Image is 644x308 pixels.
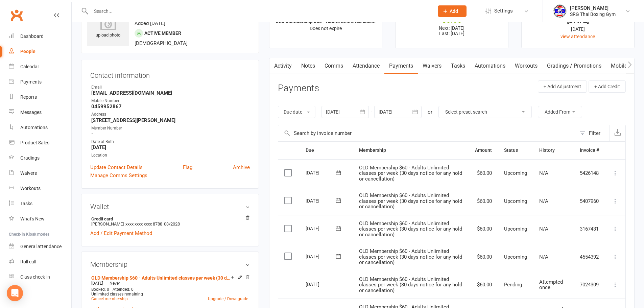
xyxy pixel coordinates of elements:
div: Waivers [20,170,37,176]
span: Unlimited classes remaining [91,292,143,297]
strong: [EMAIL_ADDRESS][DOMAIN_NAME] [91,90,250,96]
span: N/A [539,170,548,176]
span: [DEMOGRAPHIC_DATA] [135,40,188,46]
span: xxxx xxxx xxxx 8788 [125,221,162,227]
span: OLD Membership $60 - Adults Unlimited classes per week (30 days notice for any hold or cancellation) [359,192,462,210]
td: $60.00 [469,187,498,215]
span: Attempted once [539,279,563,291]
button: Filter [576,125,610,141]
div: [DATE] [306,167,337,178]
a: Notes [296,58,320,74]
div: [DATE] [306,279,337,289]
a: Archive [233,163,250,171]
td: 7024309 [574,271,605,299]
a: OLD Membership $60 - Adults Unlimited classes per week (30 days notice for any hold or cancellation) [91,275,231,281]
th: History [533,142,574,159]
span: Pending [504,282,522,288]
div: Class check-in [20,274,50,280]
span: Upcoming [504,254,527,260]
h3: Wallet [90,203,250,210]
span: Upcoming [504,198,527,204]
strong: [DATE] [91,144,250,150]
div: Email [91,84,250,91]
div: Gradings [20,155,40,161]
span: Booked: 0 [91,287,109,292]
a: Tasks [446,58,470,74]
div: What's New [20,216,45,221]
a: Waivers [9,166,71,181]
a: Cancel membership [91,297,128,301]
td: 3167431 [574,215,605,243]
span: OLD Membership $60 - Adults Unlimited classes per week (30 days notice for any hold or cancellation) [359,220,462,238]
div: [DATE] [306,195,337,206]
a: Waivers [418,58,446,74]
td: 5407960 [574,187,605,215]
button: + Add Adjustment [538,80,587,93]
a: Add / Edit Payment Method [90,229,152,237]
span: Upcoming [504,226,527,232]
div: Open Intercom Messenger [7,285,23,301]
td: $60.00 [469,215,498,243]
span: N/A [539,226,548,232]
strong: Credit card [91,216,246,221]
div: Calendar [20,64,39,69]
div: Member Number [91,125,250,132]
div: Tasks [20,201,32,206]
a: Gradings [9,150,71,166]
a: General attendance kiosk mode [9,239,71,254]
div: Messages [20,110,42,115]
div: Mobile Number [91,98,250,104]
h3: Payments [278,83,319,94]
a: People [9,44,71,59]
span: OLD Membership $60 - Adults Unlimited classes per week (30 days notice for any hold or cancellation) [359,248,462,265]
a: Clubworx [8,7,25,24]
span: Active member [144,30,181,36]
a: Manage Comms Settings [90,171,147,180]
div: Date of Birth [91,139,250,145]
h3: Contact information [90,69,250,79]
span: Add [450,8,458,14]
a: What's New [9,211,71,227]
strong: [STREET_ADDRESS][PERSON_NAME] [91,117,250,123]
a: Calendar [9,59,71,74]
td: $60.00 [469,243,498,271]
span: 03/2028 [164,221,180,227]
a: Workouts [510,58,542,74]
td: 4554392 [574,243,605,271]
div: $0.00 [402,17,502,24]
td: 5426148 [574,159,605,187]
button: Added From [538,106,582,118]
a: Payments [9,74,71,90]
strong: - [91,131,250,137]
span: Never [110,281,120,286]
div: Automations [20,125,48,130]
a: Upgrade / Downgrade [208,297,248,301]
div: People [20,49,35,54]
div: Product Sales [20,140,49,145]
span: OLD Membership $60 - Adults Unlimited classes per week (30 days notice for any hold or cancellation) [359,165,462,182]
div: upload photo [87,17,129,39]
th: Due [300,142,353,159]
button: Due date [278,106,315,118]
a: Messages [9,105,71,120]
div: [PERSON_NAME] [570,5,616,11]
a: Automations [9,120,71,135]
input: Search by invoice number [278,125,576,141]
li: [PERSON_NAME] [90,215,250,228]
button: + Add Credit [589,80,626,93]
a: Roll call [9,254,71,269]
span: OLD Membership $60 - Adults Unlimited classes per week (30 days notice for any hold or cancellation) [359,276,462,293]
th: Invoice # [574,142,605,159]
a: Workouts [9,181,71,196]
a: Product Sales [9,135,71,150]
a: Dashboard [9,29,71,44]
div: Workouts [20,186,41,191]
div: Dashboard [20,33,44,39]
a: Attendance [348,58,384,74]
input: Search... [89,6,429,16]
span: Attended: 0 [113,287,134,292]
span: N/A [539,254,548,260]
a: Payments [384,58,418,74]
button: Add [438,5,467,17]
div: Payments [20,79,42,85]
